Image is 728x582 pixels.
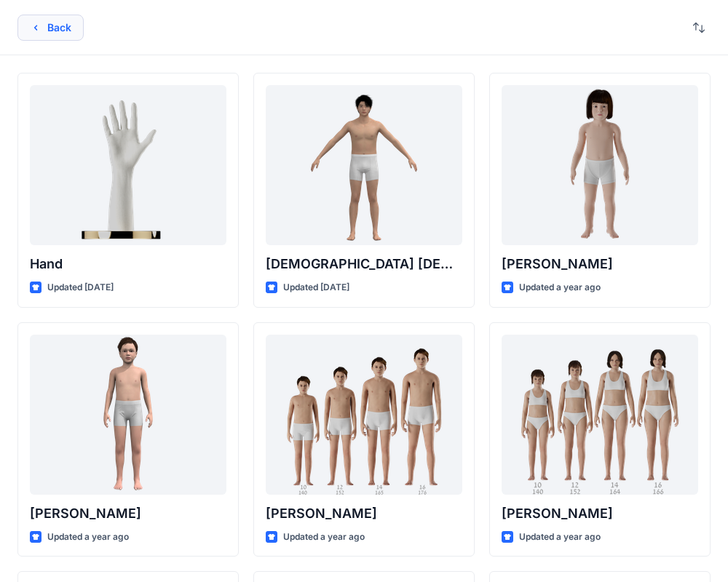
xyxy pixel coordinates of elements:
a: Male Asian [266,85,462,245]
a: Charlie [502,85,698,245]
p: [PERSON_NAME] [266,503,462,524]
a: Brenda [502,335,698,495]
p: Updated a year ago [519,530,601,545]
a: Brandon [266,335,462,495]
p: Updated [DATE] [47,280,114,295]
p: Hand [30,254,226,274]
p: [PERSON_NAME] [30,503,226,524]
p: [PERSON_NAME] [502,503,698,524]
p: [PERSON_NAME] [502,254,698,274]
p: [DEMOGRAPHIC_DATA] [DEMOGRAPHIC_DATA] [266,254,462,274]
p: Updated [DATE] [283,280,349,295]
button: Back [17,15,84,41]
a: Emil [30,335,226,495]
a: Hand [30,85,226,245]
p: Updated a year ago [47,530,129,545]
p: Updated a year ago [519,280,601,295]
p: Updated a year ago [283,530,365,545]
